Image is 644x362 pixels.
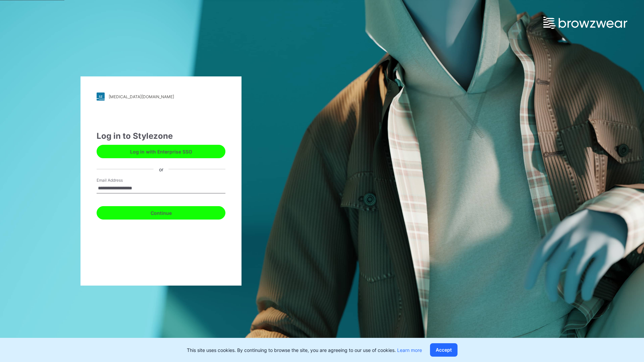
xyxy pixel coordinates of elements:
[97,93,225,101] a: [MEDICAL_DATA][DOMAIN_NAME]
[154,166,169,173] div: or
[109,94,174,99] div: [MEDICAL_DATA][DOMAIN_NAME]
[97,206,225,220] button: Continue
[187,347,422,354] p: This site uses cookies. By continuing to browse the site, you are agreeing to our use of cookies.
[543,17,627,29] img: browzwear-logo.e42bd6dac1945053ebaf764b6aa21510.svg
[97,93,105,101] img: stylezone-logo.562084cfcfab977791bfbf7441f1a819.svg
[97,145,225,158] button: Log in with Enterprise SSO
[397,347,422,353] a: Learn more
[97,177,144,183] label: Email Address
[97,130,225,142] div: Log in to Stylezone
[430,343,458,357] button: Accept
